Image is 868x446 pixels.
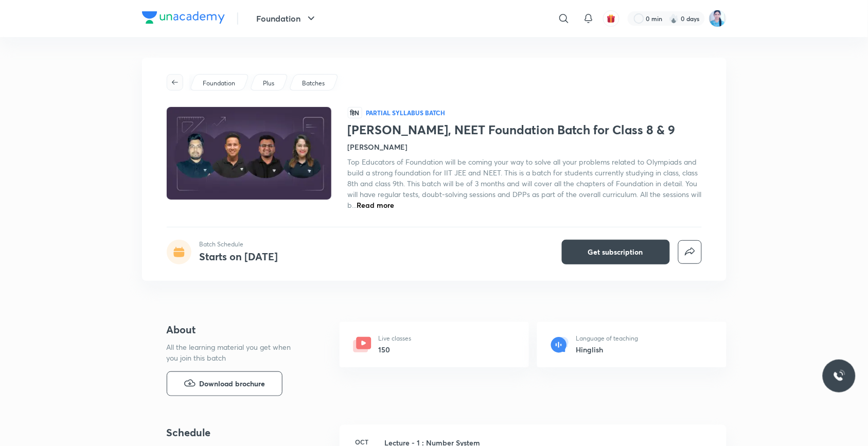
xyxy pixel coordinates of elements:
[167,371,282,396] button: Download brochure
[167,322,307,337] h4: About
[203,79,235,88] p: Foundation
[348,122,702,137] h1: [PERSON_NAME], NEET Foundation Batch for Class 8 & 9
[588,247,643,257] span: Get subscription
[562,240,670,264] button: Get subscription
[357,200,395,210] span: Read more
[709,10,727,27] img: Isha Goyal
[142,11,225,24] img: Company Logo
[167,342,299,363] p: All the learning material you get when you join this batch
[576,344,639,355] h6: Hinglish
[348,141,408,152] h4: [PERSON_NAME]
[201,79,237,88] a: Foundation
[379,344,412,355] h6: 150
[366,109,446,117] p: Partial syllabus Batch
[251,8,324,29] button: Foundation
[302,79,325,88] p: Batches
[167,425,331,440] h4: Schedule
[261,79,276,88] a: Plus
[348,107,362,118] span: हिN
[165,106,332,201] img: Thumbnail
[607,14,616,23] img: avatar
[200,378,265,389] span: Download brochure
[379,334,412,343] p: Live classes
[669,13,679,24] img: streak
[142,11,225,26] a: Company Logo
[200,240,278,249] p: Batch Schedule
[576,334,639,343] p: Language of teaching
[300,79,326,88] a: Batches
[263,79,274,88] p: Plus
[833,370,845,382] img: ttu
[200,249,278,263] h4: Starts on [DATE]
[603,10,619,27] button: avatar
[348,157,702,210] span: Top Educators of Foundation will be coming your way to solve all your problems related to Olympia...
